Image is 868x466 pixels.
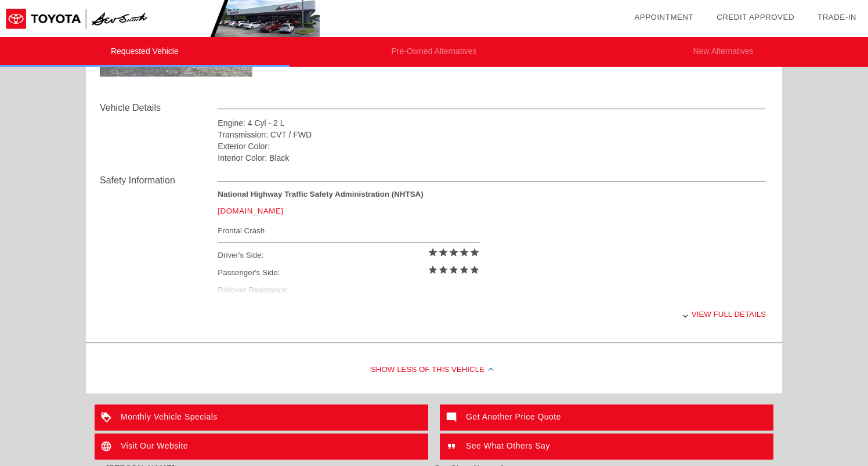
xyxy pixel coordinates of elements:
div: Passenger's Side: [218,264,479,281]
img: ic_format_quote_white_24dp_2x.png [440,434,466,460]
a: [DOMAIN_NAME] [218,207,283,215]
div: Safety Information [100,174,218,187]
div: Exterior Color: [218,140,766,152]
i: star [438,265,449,275]
a: Monthly Vehicle Specials [95,404,428,431]
img: ic_language_white_24dp_2x.png [95,434,121,460]
i: star [438,247,449,258]
strong: National Highway Traffic Safety Administration (NHTSA) [218,190,423,198]
div: Show Less of this Vehicle [86,347,782,393]
i: star [459,247,469,258]
div: Vehicle Details [100,101,218,115]
div: Engine: 4 Cyl - 2 L [218,117,766,129]
i: star [469,247,480,258]
a: See What Others Say [440,434,773,460]
div: Frontal Crash [218,223,479,238]
div: Transmission: CVT / FWD [218,129,766,140]
a: Credit Approved [717,13,794,21]
i: star [449,265,459,275]
a: Appointment [634,13,693,21]
img: ic_loyalty_white_24dp_2x.png [95,404,121,431]
i: star [469,265,480,275]
a: Trade-In [818,13,856,21]
i: star [459,265,469,275]
i: star [428,265,438,275]
li: New Alternatives [578,37,868,67]
img: ic_mode_comment_white_24dp_2x.png [440,404,466,431]
div: Interior Color: Black [218,152,766,164]
a: Visit Our Website [95,434,428,460]
i: star [428,247,438,258]
div: Driver's Side: [218,247,479,264]
li: Pre-Owned Alternatives [290,37,579,67]
div: View full details [218,300,766,328]
a: Get Another Price Quote [440,404,773,431]
i: star [449,247,459,258]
